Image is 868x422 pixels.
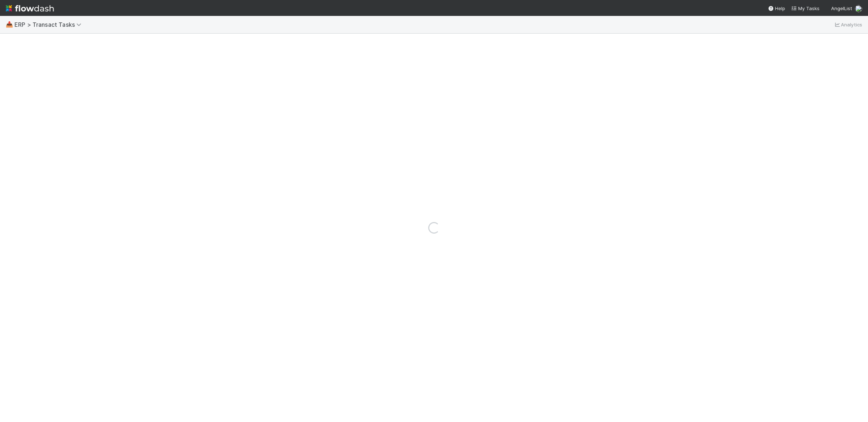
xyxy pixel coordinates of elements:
div: Help [768,5,785,12]
a: My Tasks [791,5,820,12]
span: ERP > Transact Tasks [14,21,85,28]
span: My Tasks [791,5,820,11]
img: avatar_f5fedbe2-3a45-46b0-b9bb-d3935edf1c24.png [855,5,862,12]
span: AngelList [831,5,852,11]
span: 📥 [6,21,13,27]
a: Analytics [834,20,862,29]
img: logo-inverted-e16ddd16eac7371096b0.svg [6,2,54,14]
